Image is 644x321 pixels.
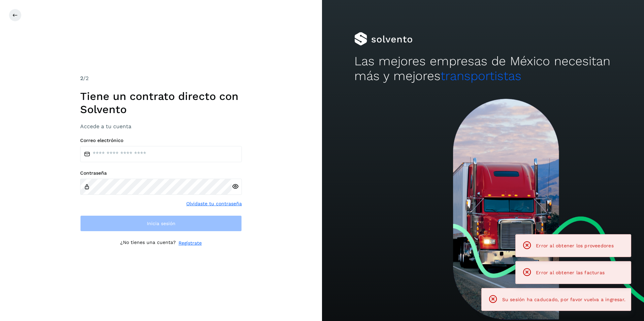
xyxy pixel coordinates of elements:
[441,69,521,83] span: transportistas
[186,200,242,207] a: Olvidaste tu contraseña
[179,240,202,247] a: Regístrate
[80,170,242,176] label: Contraseña
[536,243,614,248] span: Error al obtener los proveedores
[536,270,605,275] span: Error al obtener las facturas
[80,75,83,81] span: 2
[502,297,625,302] span: Su sesión ha caducado, por favor vuelva a ingresar.
[80,123,242,130] h3: Accede a tu cuenta
[80,90,242,116] h1: Tiene un contrato directo con Solvento
[80,215,242,231] button: Inicia sesión
[147,221,175,226] span: Inicia sesión
[80,138,242,143] label: Correo electrónico
[354,54,612,84] h2: Las mejores empresas de México necesitan más y mejores
[80,74,242,82] div: /2
[120,240,176,247] p: ¿No tienes una cuenta?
